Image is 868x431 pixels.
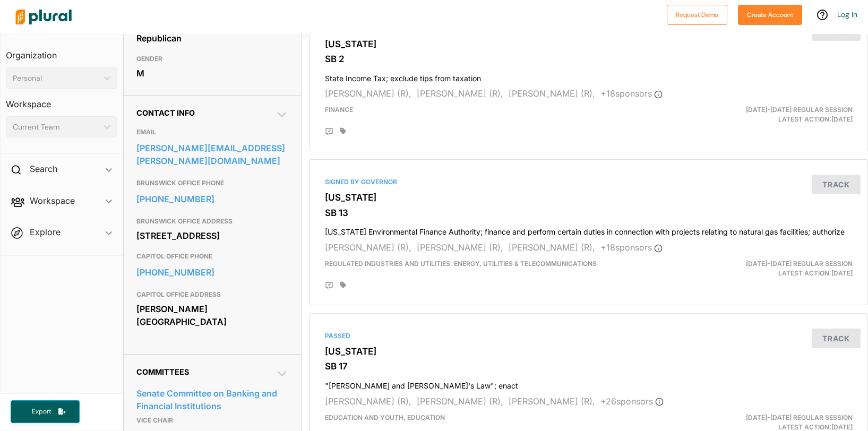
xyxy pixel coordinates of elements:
span: [PERSON_NAME] (R), [509,396,595,407]
span: [PERSON_NAME] (R), [417,242,503,253]
span: [PERSON_NAME] (R), [325,396,411,407]
span: Export [24,407,58,416]
h3: SB 17 [325,361,853,372]
div: [PERSON_NAME][GEOGRAPHIC_DATA] [136,301,288,330]
h3: Workspace [6,89,117,112]
button: Track [812,329,861,348]
div: Current Team [13,122,100,133]
a: Senate Committee on Banking and Financial Institutions [136,385,288,414]
span: [PERSON_NAME] (R), [325,242,411,253]
a: [PHONE_NUMBER] [136,264,288,280]
span: [PERSON_NAME] (R), [509,88,595,99]
h2: Search [30,163,57,175]
h4: [US_STATE] Environmental Finance Authority; finance and perform certain duties in connection with... [325,222,853,237]
span: Committees [136,367,189,376]
span: [PERSON_NAME] (R), [325,88,411,99]
span: Regulated Industries and Utilities, Energy, Utilities & Telecommunications [325,260,597,268]
h3: CAPITOL OFFICE PHONE [136,250,288,263]
span: Contact Info [136,108,195,117]
span: [PERSON_NAME] (R), [417,88,503,99]
h3: EMAIL [136,126,288,139]
a: [PHONE_NUMBER] [136,191,288,207]
div: Add Position Statement [325,281,333,290]
button: Export [11,400,80,423]
h3: CAPITOL OFFICE ADDRESS [136,288,288,301]
h3: SB 2 [325,54,853,64]
span: [DATE]-[DATE] Regular Session [746,106,853,114]
span: [PERSON_NAME] (R), [509,242,595,253]
span: + 18 sponsor s [600,242,663,253]
div: Add Position Statement [325,127,333,136]
h3: [US_STATE] [325,192,853,203]
a: Log In [837,10,857,19]
h4: "[PERSON_NAME] and [PERSON_NAME]'s Law"; enact [325,376,853,391]
a: [PERSON_NAME][EMAIL_ADDRESS][PERSON_NAME][DOMAIN_NAME] [136,140,288,169]
button: Create Account [738,5,802,25]
h3: GENDER [136,53,288,65]
div: Latest Action: [DATE] [680,105,861,124]
div: Signed by Governor [325,177,853,187]
div: Latest Action: [DATE] [680,259,861,278]
span: [DATE]-[DATE] Regular Session [746,260,853,268]
h3: BRUNSWICK OFFICE ADDRESS [136,215,288,228]
h4: State Income Tax; exclude tips from taxation [325,69,853,83]
a: Create Account [738,8,802,20]
div: Add tags [340,281,346,289]
p: Vice Chair [136,414,288,427]
span: + 18 sponsor s [600,88,663,99]
span: [DATE]-[DATE] Regular Session [746,413,853,421]
div: Republican [136,30,288,46]
span: [PERSON_NAME] (R), [417,396,503,407]
div: [STREET_ADDRESS] [136,228,288,244]
button: Track [812,175,861,194]
span: + 26 sponsor s [600,396,664,407]
span: Education and Youth, Education [325,413,445,421]
h3: Organization [6,40,117,63]
span: Finance [325,106,353,114]
div: Add tags [340,127,346,135]
button: Request Demo [667,5,727,25]
div: Personal [13,73,100,84]
div: Passed [325,331,853,341]
div: M [136,65,288,81]
h3: BRUNSWICK OFFICE PHONE [136,177,288,189]
h3: SB 13 [325,208,853,218]
a: Request Demo [667,8,727,20]
h3: [US_STATE] [325,39,853,49]
h3: [US_STATE] [325,346,853,357]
